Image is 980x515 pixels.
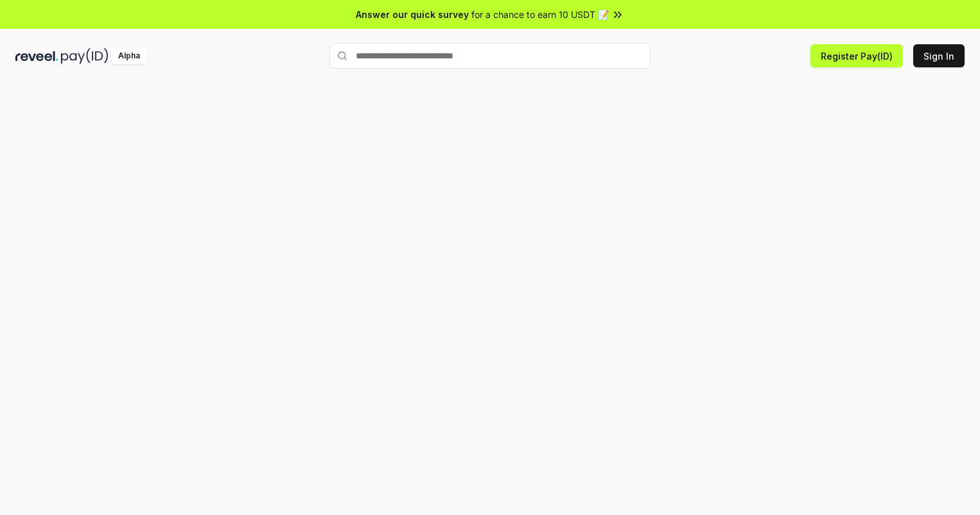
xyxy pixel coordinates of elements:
[61,48,109,64] img: pay_id
[356,8,469,21] span: Answer our quick survey
[810,44,903,67] button: Register Pay(ID)
[913,44,965,67] button: Sign In
[15,48,58,64] img: reveel_dark
[471,8,609,21] span: for a chance to earn 10 USDT 📝
[111,48,147,64] div: Alpha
